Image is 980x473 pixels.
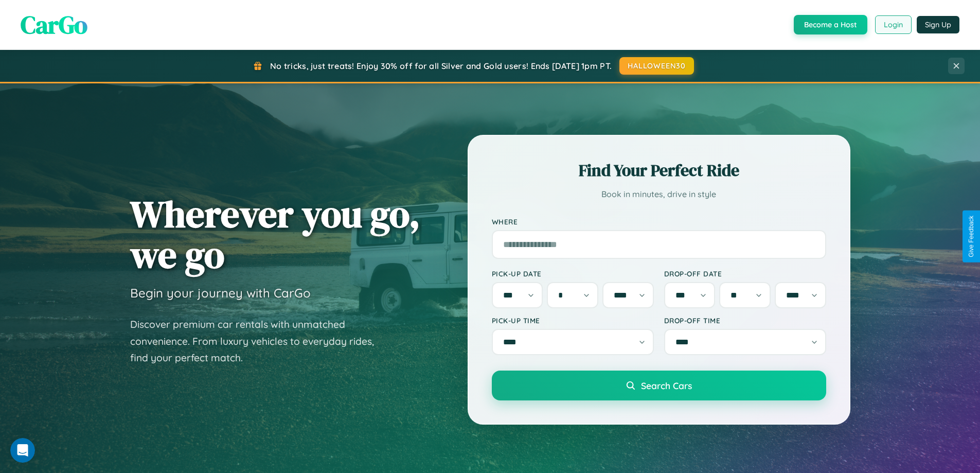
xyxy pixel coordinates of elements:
[492,316,654,325] label: Pick-up Time
[664,269,826,278] label: Drop-off Date
[968,216,975,257] div: Give Feedback
[21,8,87,42] span: CarGo
[664,316,826,325] label: Drop-off Time
[641,380,692,391] span: Search Cars
[492,159,826,182] h2: Find Your Perfect Ride
[492,371,826,400] button: Search Cars
[875,15,912,34] button: Login
[492,187,826,202] p: Book in minutes, drive in style
[270,61,612,71] span: No tricks, just treats! Enjoy 30% off for all Silver and Gold users! Ends [DATE] 1pm PT.
[492,269,654,278] label: Pick-up Date
[619,57,694,75] button: HALLOWEEN30
[492,217,826,226] label: Where
[130,316,387,366] p: Discover premium car rentals with unmatched convenience. From luxury vehicles to everyday rides, ...
[130,194,420,275] h1: Wherever you go, we go
[794,15,867,34] button: Become a Host
[10,438,35,463] iframe: Intercom live chat
[917,16,959,33] button: Sign Up
[130,285,311,301] h3: Begin your journey with CarGo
